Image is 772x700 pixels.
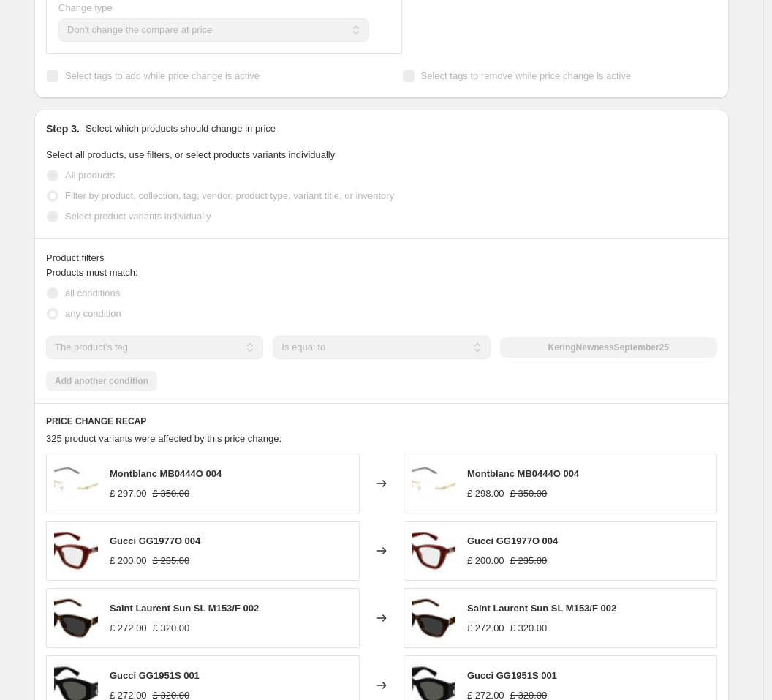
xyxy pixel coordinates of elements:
[510,622,548,633] span: £ 320.00
[110,670,200,681] span: Gucci GG1951S 001
[153,488,190,499] span: £ 350.00
[46,251,717,266] div: Product filters
[65,211,211,222] span: Select product variants individually
[412,596,455,640] img: saint-laurent-sl-m153f-002-hd-1_80x.jpg
[510,488,548,499] span: £ 350.00
[467,555,504,566] span: £ 200.00
[467,622,504,633] span: £ 272.00
[54,529,98,573] img: gucci-gg1977o-004-hd-1_80x.jpg
[412,529,455,573] img: gucci-gg1977o-004-hd-1_80x.jpg
[54,462,98,505] img: mont-blanc-mb0444o-004-hd-1_80x.jpg
[86,121,276,136] p: Select which products should change in price
[421,70,632,81] span: Select tags to remove while price change is active
[153,622,190,633] span: £ 320.00
[110,488,147,499] span: £ 297.00
[46,149,335,160] span: Select all products, use filters, or select products variants individually
[110,622,147,633] span: £ 272.00
[510,555,548,566] span: £ 235.00
[467,468,579,479] span: Montblanc MB0444O 004
[467,488,504,499] span: £ 298.00
[467,535,558,546] span: Gucci GG1977O 004
[65,70,260,81] span: Select tags to add while price change is active
[110,535,200,546] span: Gucci GG1977O 004
[65,170,115,181] span: All products
[65,190,394,201] span: Filter by product, collection, tag, vendor, product type, variant title, or inventory
[110,603,259,614] span: Saint Laurent Sun SL M153/F 002
[46,121,80,136] h2: Step 3.
[467,603,616,614] span: Saint Laurent Sun SL M153/F 002
[110,468,222,479] span: Montblanc MB0444O 004
[467,670,557,681] span: Gucci GG1951S 001
[46,433,281,444] span: 325 product variants were affected by this price change:
[58,2,113,13] span: Change type
[46,415,717,427] h6: PRICE CHANGE RECAP
[110,555,147,566] span: £ 200.00
[65,308,121,319] span: any condition
[412,462,455,505] img: mont-blanc-mb0444o-004-hd-1_80x.jpg
[46,267,138,278] span: Products must match:
[153,555,190,566] span: £ 235.00
[54,596,98,640] img: saint-laurent-sl-m153f-002-hd-1_80x.jpg
[65,287,120,298] span: all conditions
